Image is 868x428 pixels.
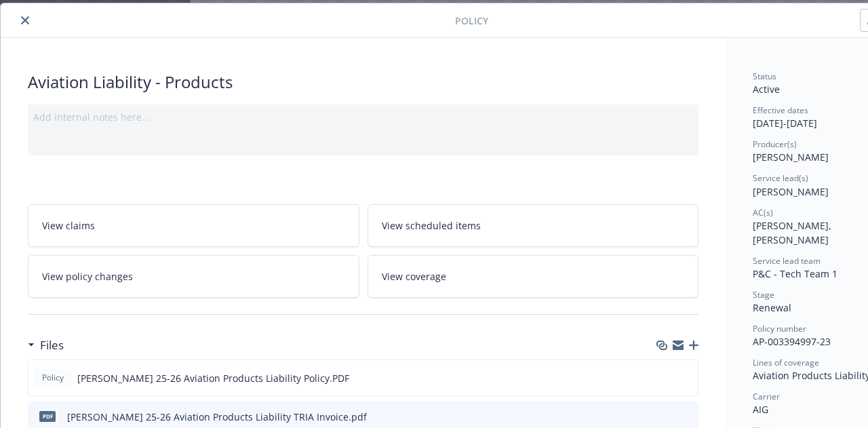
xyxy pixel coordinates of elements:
span: View claims [42,218,95,233]
span: Status [753,71,776,82]
span: View scheduled items [382,218,481,233]
span: AP-003394997-23 [753,335,831,348]
button: close [17,12,33,28]
div: Aviation Liability - Products [28,71,698,94]
span: View coverage [382,269,446,284]
span: Service lead team [753,255,821,267]
div: Add internal notes here... [33,110,693,124]
span: Policy [39,372,66,384]
a: View coverage [368,255,699,298]
a: View claims [28,204,359,247]
a: View policy changes [28,255,359,298]
button: download file [659,410,670,424]
div: [PERSON_NAME] 25-26 Aviation Products Liability TRIA Invoice.pdf [67,410,367,424]
span: Service lead(s) [753,172,808,184]
span: Lines of coverage [753,357,819,368]
span: [PERSON_NAME] [753,185,829,198]
span: [PERSON_NAME] 25-26 Aviation Products Liability Policy.PDF [77,371,349,385]
span: Stage [753,289,774,300]
span: AIG [753,403,768,416]
span: Producer(s) [753,138,797,150]
span: Policy number [753,323,806,334]
span: AC(s) [753,207,773,218]
span: [PERSON_NAME] [753,151,829,163]
span: Active [753,83,780,96]
span: P&C - Tech Team 1 [753,267,837,280]
span: View policy changes [42,269,133,284]
h3: Files [40,336,64,354]
span: Carrier [753,391,780,402]
button: preview file [680,371,692,385]
button: preview file [681,410,693,424]
div: Files [28,336,64,354]
button: download file [658,371,669,385]
span: pdf [39,411,56,421]
span: Renewal [753,301,791,314]
span: Policy [455,14,488,28]
span: Effective dates [753,104,808,116]
span: [PERSON_NAME], [PERSON_NAME] [753,219,834,246]
a: View scheduled items [368,204,699,247]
